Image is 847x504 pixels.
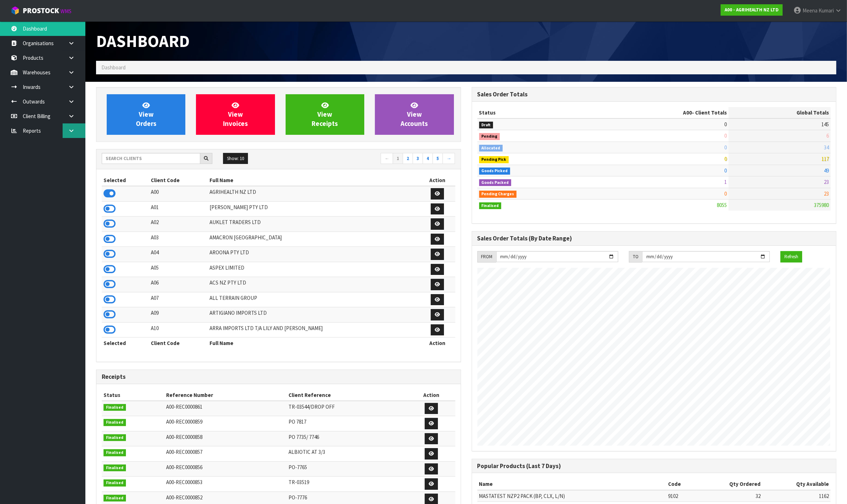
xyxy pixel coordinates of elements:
[479,191,517,198] span: Pending Charges
[149,232,208,247] td: A03
[287,389,408,401] th: Client Reference
[666,490,697,502] td: 9102
[477,490,666,502] td: MASTATEST NZP2 PACK (BP, CLX, L/N)
[223,153,248,164] button: Show: 10
[149,186,208,201] td: A00
[393,153,403,164] a: 1
[433,153,443,164] a: 5
[196,94,275,135] a: ViewInvoices
[821,155,829,162] span: 117
[208,201,420,217] td: [PERSON_NAME] PTY LTD
[479,122,493,129] span: Draft
[824,167,829,174] span: 49
[724,167,727,174] span: 0
[477,235,831,242] h3: Sales Order Totals (By Date Range)
[288,479,309,486] span: TR-03519
[166,403,202,410] span: A00-REC0000861
[683,109,692,116] span: A00
[208,186,420,201] td: AGRIHEALTH NZ LTD
[102,175,149,186] th: Selected
[102,389,164,401] th: Status
[288,434,319,440] span: PO 7735/ 7746
[443,153,455,164] a: →
[286,94,364,135] a: ViewReceipts
[725,7,779,13] strong: A00 - AGRIHEALTH NZ LTD
[803,7,817,14] span: Meena
[724,179,727,185] span: 1
[423,153,433,164] a: 4
[724,121,727,128] span: 0
[413,153,423,164] a: 3
[381,153,393,164] a: ←
[104,449,126,456] span: Finalised
[403,153,413,164] a: 2
[208,262,420,277] td: ASPEX LIMITED
[477,251,496,262] div: FROM
[149,307,208,323] td: A09
[479,168,510,175] span: Goods Picked
[721,4,783,16] a: A00 - AGRIHEALTH NZ LTD
[102,373,455,380] h3: Receipts
[284,153,455,165] nav: Page navigation
[824,144,829,151] span: 34
[208,322,420,338] td: ARRA IMPORTS LTD T/A LILY AND [PERSON_NAME]
[208,338,420,349] th: Full Name
[208,175,420,186] th: Full Name
[697,478,762,490] th: Qty Ordered
[420,175,455,186] th: Action
[149,175,208,186] th: Client Code
[629,251,642,262] div: TO
[729,107,831,118] th: Global Totals
[104,434,126,441] span: Finalised
[717,202,727,208] span: 8055
[166,464,202,471] span: A00-REC0000856
[724,132,727,139] span: 0
[166,434,202,440] span: A00-REC0000858
[149,217,208,232] td: A02
[821,121,829,128] span: 145
[208,232,420,247] td: AMACRON [GEOGRAPHIC_DATA]
[149,322,208,338] td: A10
[697,490,762,502] td: 32
[104,495,126,502] span: Finalised
[312,101,338,128] span: View Receipts
[762,490,831,502] td: 1162
[107,94,185,135] a: ViewOrders
[666,478,697,490] th: Code
[149,201,208,217] td: A01
[477,91,831,98] h3: Sales Order Totals
[420,338,455,349] th: Action
[288,449,325,455] span: ALBIOTIC AT 3/3
[166,418,202,425] span: A00-REC0000859
[149,292,208,307] td: A07
[149,247,208,262] td: A04
[288,494,307,501] span: PO-7776
[479,145,503,152] span: Allocated
[149,338,208,349] th: Client Code
[408,389,455,401] th: Action
[104,404,126,411] span: Finalised
[724,155,727,162] span: 0
[724,144,727,151] span: 0
[479,133,500,140] span: Pending
[814,202,829,208] span: 375980
[60,8,72,15] small: WMS
[104,419,126,426] span: Finalised
[166,479,202,486] span: A00-REC0000853
[477,478,666,490] th: Name
[762,478,831,490] th: Qty Available
[104,465,126,472] span: Finalised
[780,251,802,262] button: Refresh
[826,132,829,139] span: 6
[824,179,829,185] span: 23
[479,202,502,209] span: Finalised
[23,6,59,15] span: ProStock
[401,101,428,128] span: View Accounts
[104,479,126,487] span: Finalised
[208,217,420,232] td: AUKLET TRADERS LTD
[477,107,594,118] th: Status
[819,7,834,14] span: Kumari
[11,6,20,15] img: cube-alt.png
[101,64,126,71] span: Dashboard
[208,277,420,292] td: ACS NZ PTY LTD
